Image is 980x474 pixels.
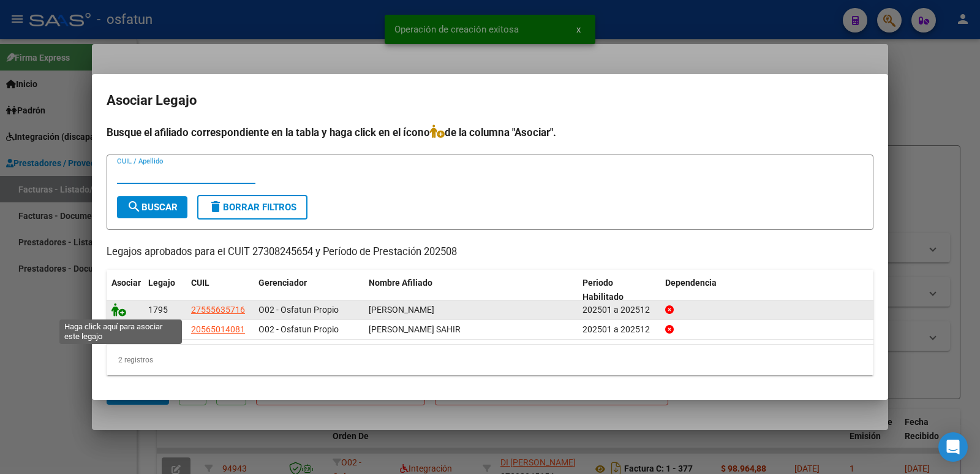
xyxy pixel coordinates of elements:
datatable-header-cell: Dependencia [660,270,874,310]
span: 1795 [148,305,168,315]
span: Periodo Habilitado [582,278,624,302]
div: Open Intercom Messenger [938,432,968,462]
button: Borrar Filtros [197,195,307,220]
span: 20565014081 [191,324,245,334]
span: VELAZQUEZ LUPE [369,305,434,315]
datatable-header-cell: Gerenciador [254,270,364,310]
button: Buscar [117,196,187,218]
mat-icon: search [127,199,141,214]
span: Nombre Afiliado [369,278,432,288]
span: Legajo [148,278,175,288]
div: 2 registros [107,345,873,375]
span: Buscar [127,202,178,213]
h4: Busque el afiliado correspondiente en la tabla y haga click en el ícono de la columna "Asociar". [107,124,873,140]
datatable-header-cell: CUIL [186,270,254,310]
span: O02 - Osfatun Propio [258,324,339,334]
span: 27555635716 [191,305,245,315]
datatable-header-cell: Nombre Afiliado [364,270,578,310]
span: Gerenciador [258,278,307,288]
span: CUIL [191,278,209,288]
span: 1794 [148,324,168,334]
p: Legajos aprobados para el CUIT 27308245654 y Período de Prestación 202508 [107,245,873,260]
span: Asociar [111,278,141,288]
h2: Asociar Legajo [107,89,873,112]
span: Borrar Filtros [208,202,296,213]
mat-icon: delete [208,199,223,214]
datatable-header-cell: Periodo Habilitado [578,270,660,310]
span: Dependencia [665,278,717,288]
span: O02 - Osfatun Propio [258,305,339,315]
div: 202501 a 202512 [582,323,655,337]
datatable-header-cell: Asociar [107,270,143,310]
span: RAMIREZ BAIRON SAHIR [369,324,461,334]
datatable-header-cell: Legajo [143,270,186,310]
div: 202501 a 202512 [582,303,655,317]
